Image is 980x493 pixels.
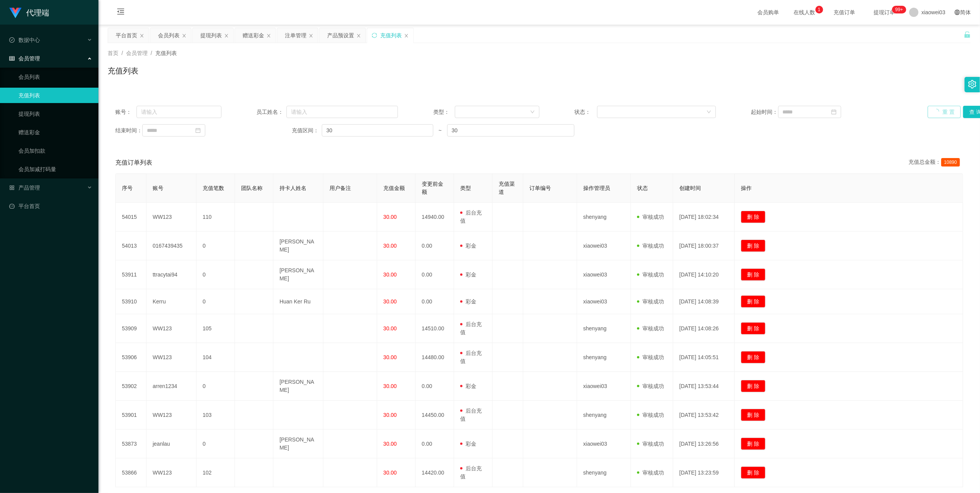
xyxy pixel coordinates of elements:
span: 30.00 [383,412,397,418]
td: WW123 [146,343,196,372]
td: 104 [196,343,235,372]
span: 结束时间： [115,127,142,135]
span: 彩金 [460,298,476,305]
span: 审核成功 [637,441,664,447]
span: 充值列表 [155,50,177,56]
button: 删 除 [741,466,765,479]
span: 后台充值 [460,321,482,335]
button: 删 除 [741,380,765,392]
span: 订单编号 [529,185,551,191]
td: 105 [196,314,235,343]
i: 图标: calendar [195,128,201,133]
input: 请输入 [286,106,398,118]
td: 53910 [116,289,146,314]
a: 提现列表 [18,106,92,122]
div: 注单管理 [285,28,306,43]
td: xiaowei03 [577,289,631,314]
span: 员工姓名： [257,108,286,116]
span: 数据中心 [9,37,40,43]
button: 删 除 [741,409,765,421]
span: 审核成功 [637,412,664,418]
i: 图标: down [530,110,535,115]
div: 会员列表 [158,28,180,43]
i: 图标: menu-fold [108,0,134,25]
i: 图标: table [9,56,15,61]
td: [DATE] 18:02:34 [673,203,735,232]
span: 持卡人姓名 [280,185,306,191]
sup: 1 [815,6,823,13]
span: 序号 [122,185,133,191]
td: [DATE] 14:05:51 [673,343,735,372]
h1: 代理端 [26,0,49,25]
a: 代理端 [9,9,49,15]
td: 0.00 [416,372,454,401]
td: 0 [196,289,235,314]
td: Kerru [146,289,196,314]
span: 30.00 [383,470,397,476]
button: 删 除 [741,438,765,450]
a: 图标: dashboard平台首页 [9,198,92,214]
a: 充值列表 [18,88,92,103]
span: 变更前金额 [422,181,443,195]
span: 审核成功 [637,470,664,476]
p: 1 [818,6,820,13]
span: 彩金 [460,441,476,447]
span: 30.00 [383,325,397,331]
td: 0.00 [416,232,454,260]
span: 账号： [115,108,136,116]
td: WW123 [146,203,196,232]
td: 0 [196,260,235,289]
span: 首页 [108,50,118,56]
i: 图标: appstore-o [9,185,15,190]
div: 提现列表 [200,28,222,43]
td: 14510.00 [416,314,454,343]
h1: 充值列表 [108,65,138,77]
td: 14450.00 [416,401,454,430]
span: 彩金 [460,271,476,278]
span: 彩金 [460,243,476,249]
span: 后台充值 [460,350,482,364]
i: 图标: global [955,10,960,15]
span: 审核成功 [637,298,664,305]
span: 审核成功 [637,271,664,278]
td: 53911 [116,260,146,289]
div: 充值总金额： [909,158,963,167]
i: 图标: close [182,33,186,38]
td: shenyang [577,314,631,343]
span: 充值金额 [383,185,405,191]
td: jeanlau [146,430,196,458]
span: 30.00 [383,214,397,220]
td: 110 [196,203,235,232]
td: 53873 [116,430,146,458]
td: WW123 [146,314,196,343]
span: 操作管理员 [583,185,610,191]
input: 请输入 [136,106,221,118]
td: [PERSON_NAME] [273,232,323,260]
div: 平台首页 [116,28,137,43]
i: 图标: setting [968,80,977,88]
button: 删 除 [741,322,765,335]
a: 会员列表 [18,69,92,85]
img: logo.9652507e.png [9,8,22,18]
i: 图标: close [224,33,229,38]
span: 类型 [460,185,471,191]
td: 53901 [116,401,146,430]
span: 审核成功 [637,325,664,331]
i: 图标: close [140,33,144,38]
td: shenyang [577,401,631,430]
td: WW123 [146,401,196,430]
sup: 1216 [892,6,906,13]
td: 0 [196,372,235,401]
i: 图标: down [707,110,711,115]
td: [DATE] 18:00:37 [673,232,735,260]
span: 充值订单列表 [115,158,152,167]
span: 审核成功 [637,383,664,389]
span: 30.00 [383,243,397,249]
input: 请输入最小值为 [322,124,433,137]
a: 会员加减打码量 [18,162,92,177]
td: 0 [196,232,235,260]
td: 53909 [116,314,146,343]
a: 赠送彩金 [18,125,92,140]
td: 53866 [116,458,146,487]
td: 0.00 [416,260,454,289]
